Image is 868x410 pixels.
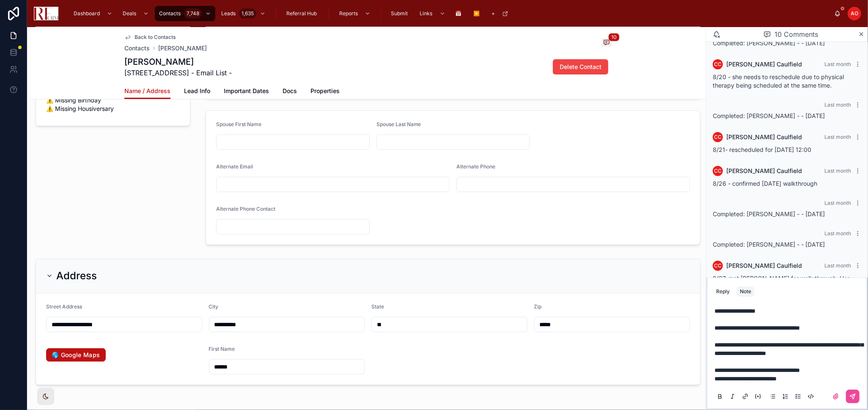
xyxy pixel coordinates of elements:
[492,10,495,17] span: +
[726,167,802,175] span: [PERSON_NAME] Caulfield
[69,6,117,21] a: Dashboard
[602,38,612,48] button: 10
[65,4,834,23] div: scrollable content
[216,163,253,170] span: Alternate Email
[713,210,825,217] span: Completed: [PERSON_NAME] - - [DATE]
[470,6,486,21] a: ▶️
[824,102,851,108] span: Last month
[714,262,722,269] span: CC
[216,121,261,127] span: Spouse First Name
[217,6,270,21] a: Leads1,635
[824,230,851,237] span: Last month
[456,10,462,17] span: 📅
[713,241,825,248] span: Completed: [PERSON_NAME] - - [DATE]
[123,10,136,17] span: Deals
[608,33,620,41] span: 10
[824,61,851,67] span: Last month
[474,10,480,17] span: ▶️
[339,10,358,17] span: Reports
[713,275,858,299] span: 8/27-met [PERSON_NAME] for walk through. Her home is original! Mechanicals updated but windows, b...
[158,44,207,52] a: [PERSON_NAME]
[824,200,851,206] span: Last month
[851,10,858,17] span: AO
[456,163,495,170] span: Alternate Phone
[34,7,58,20] img: App logo
[824,168,851,174] span: Last month
[184,83,210,100] a: Lead Info
[740,288,751,295] div: Note
[56,269,97,283] h2: Address
[534,303,542,310] span: Zip
[387,6,414,21] a: Submit
[713,286,733,297] button: Reply
[488,6,513,21] a: +
[371,303,384,310] span: State
[124,83,170,99] a: Name / Address
[376,121,421,127] span: Spouse Last Name
[714,134,722,140] span: CC
[335,6,375,21] a: Reports
[560,63,602,71] span: Delete Contact
[282,6,323,21] a: Referral Hub
[714,61,722,68] span: CC
[824,262,851,269] span: Last month
[159,10,181,17] span: Contacts
[416,6,450,21] a: Links
[713,146,811,153] span: 8/21- rescheduled for [DATE] 12:00
[726,60,802,69] span: [PERSON_NAME] Caulfield
[451,6,468,21] a: 📅
[775,29,818,39] span: 10 Comments
[713,180,817,187] span: 8/26 - confirmed [DATE] walkthrough
[74,10,100,17] span: Dashboard
[184,87,210,95] span: Lead Info
[124,68,232,78] span: [STREET_ADDRESS] - Email List -
[124,56,232,68] h1: [PERSON_NAME]
[184,8,202,19] div: 7,748
[310,83,340,100] a: Properties
[239,8,256,19] div: 1,635
[221,10,236,17] span: Leads
[736,286,755,297] button: Note
[224,83,269,100] a: Important Dates
[310,87,340,95] span: Properties
[726,133,802,141] span: [PERSON_NAME] Caulfield
[224,87,269,95] span: Important Dates
[124,34,176,41] a: Back to Contacts
[713,73,844,89] span: 8/20 - she needs to reschedule due to physical therapy being scheduled at the same time.
[124,44,150,52] a: Contacts
[209,303,219,310] span: City
[46,303,82,310] span: Street Address
[553,59,608,74] button: Delete Contact
[283,87,297,95] span: Docs
[155,6,215,21] a: Contacts7,748
[824,134,851,140] span: Last month
[391,10,408,17] span: Submit
[124,87,170,95] span: Name / Address
[46,348,106,362] a: 🌎 Google Maps
[135,34,176,41] span: Back to Contacts
[286,10,317,17] span: Referral Hub
[283,83,297,100] a: Docs
[216,206,275,212] span: Alternate Phone Contact
[209,346,235,352] span: First Name
[713,112,825,119] span: Completed: [PERSON_NAME] - - [DATE]
[713,39,825,47] span: Completed: [PERSON_NAME] - - [DATE]
[420,10,433,17] span: Links
[726,261,802,270] span: [PERSON_NAME] Caulfield
[714,168,722,174] span: CC
[118,6,153,21] a: Deals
